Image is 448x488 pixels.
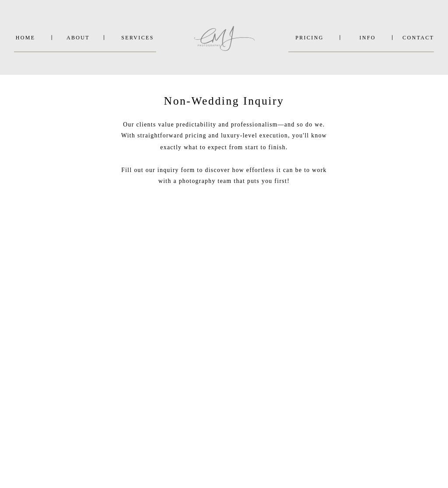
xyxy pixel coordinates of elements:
a: INFO [350,35,386,40]
p: Our clients value predictability and professionalism—and so do we. With straightforward pricing a... [121,119,328,195]
a: SERVICES [119,35,156,40]
h1: Non-Wedding Inquiry [158,94,290,107]
a: Home [14,35,36,40]
a: PRICING [289,35,331,40]
a: About [66,35,89,40]
a: Contact [402,35,434,40]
